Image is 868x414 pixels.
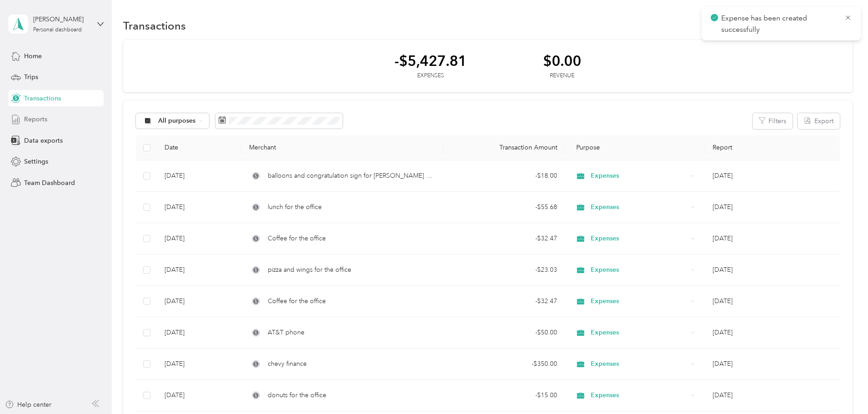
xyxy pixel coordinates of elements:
span: Expenses [591,328,688,338]
button: Filters [753,113,793,129]
div: Personal dashboard [33,27,82,33]
td: September 2025 [705,254,840,286]
th: Merchant [242,135,443,160]
span: Purpose [572,144,600,151]
span: Expenses [591,359,688,369]
td: September 2025 [705,317,840,349]
span: lunch for the office [268,202,322,212]
div: - $50.00 [451,328,557,338]
span: Expenses [591,265,688,275]
span: Home [24,51,42,61]
button: Help center [5,400,51,409]
td: [DATE] [157,349,242,380]
span: Transactions [24,94,61,103]
th: Report [705,135,840,160]
div: - $15.00 [451,390,557,400]
span: pizza and wings for the office [268,265,351,275]
span: Expenses [591,390,688,400]
span: AT&T phone [268,328,304,338]
td: [DATE] [157,317,242,349]
p: Expense has been created successfully [721,13,838,35]
span: Team Dashboard [24,178,75,188]
div: $0.00 [543,53,581,69]
span: Expenses [591,171,688,181]
span: Trips [24,72,38,82]
td: [DATE] [157,192,242,223]
span: chevy finance [268,359,307,369]
th: Date [157,135,242,160]
span: Coffee for the office [268,234,326,244]
div: Expenses [394,72,467,80]
td: [DATE] [157,160,242,192]
h1: Transactions [123,21,186,30]
span: donuts for the office [268,390,326,400]
div: -$5,427.81 [394,53,467,69]
span: Settings [24,157,48,166]
button: Export [798,113,840,129]
div: Revenue [543,72,581,80]
td: [DATE] [157,380,242,411]
td: September 2025 [705,286,840,317]
span: Expenses [591,296,688,306]
div: - $18.00 [451,171,557,181]
span: Coffee for the office [268,296,326,306]
td: [DATE] [157,286,242,317]
span: Data exports [24,136,63,145]
td: September 2025 [705,160,840,192]
span: balloons and congratulation sign for [PERSON_NAME] Anniversary [268,171,436,181]
span: Expenses [591,234,688,244]
div: - $350.00 [451,359,557,369]
span: Reports [24,115,47,124]
td: September 2025 [705,349,840,380]
td: September 2025 [705,223,840,254]
th: Transaction Amount [444,135,564,160]
div: - $55.68 [451,202,557,212]
td: [DATE] [157,254,242,286]
iframe: Everlance-gr Chat Button Frame [817,363,868,414]
div: - $32.47 [451,234,557,244]
td: September 2025 [705,192,840,223]
td: [DATE] [157,223,242,254]
span: All purposes [158,118,196,124]
td: September 2025 [705,380,840,411]
div: - $23.03 [451,265,557,275]
div: [PERSON_NAME] [33,15,90,24]
div: - $32.47 [451,296,557,306]
span: Expenses [591,202,688,212]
